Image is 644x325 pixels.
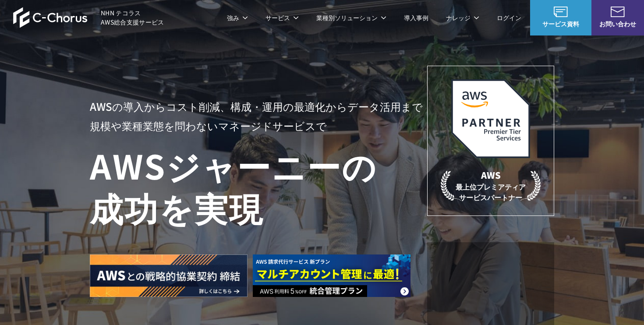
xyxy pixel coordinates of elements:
img: AWS総合支援サービス C-Chorus サービス資料 [554,7,568,17]
h1: AWS ジャーニーの 成功を実現 [90,144,427,228]
img: お問い合わせ [611,7,625,17]
em: AWS [481,169,501,181]
p: 業種別ソリューション [316,13,386,22]
p: ナレッジ [446,13,479,22]
p: AWSの導入からコスト削減、 構成・運用の最適化からデータ活用まで 規模や業種業態を問わない マネージドサービスで [90,97,427,135]
a: AWS総合支援サービス C-Chorus NHN テコラスAWS総合支援サービス [13,7,164,28]
span: サービス資料 [530,19,591,28]
a: ログイン [497,13,521,22]
p: 強み [227,13,248,22]
img: AWSプレミアティアサービスパートナー [451,79,530,158]
img: AWSとの戦略的協業契約 締結 [90,254,248,297]
span: お問い合わせ [591,19,644,28]
p: サービス [265,13,299,22]
span: NHN テコラス AWS総合支援サービス [101,8,164,27]
img: AWS請求代行サービス 統合管理プラン [253,254,410,297]
p: 最上位プレミアティア サービスパートナー [441,169,541,202]
img: 契約件数 [445,255,537,319]
a: 導入事例 [404,13,428,22]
